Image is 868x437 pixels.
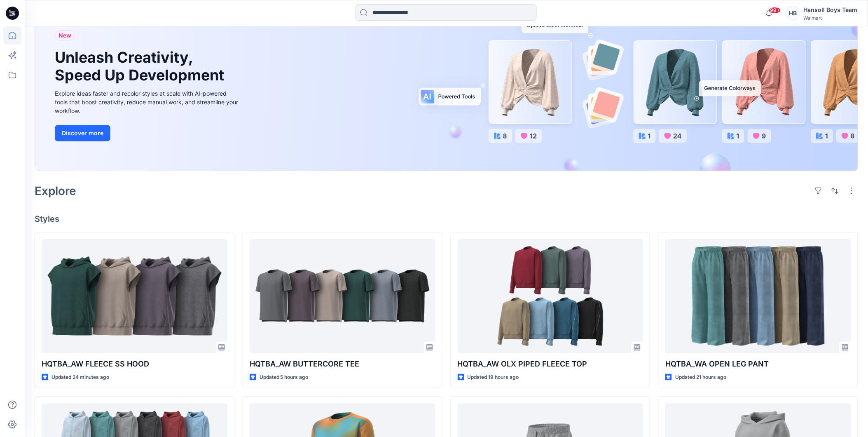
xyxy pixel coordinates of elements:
div: Explore ideas faster and recolor styles at scale with AI-powered tools that boost creativity, red... [55,89,240,115]
button: Discover more [55,125,110,141]
a: HQTBA_WA OPEN LEG PANT [665,239,851,353]
a: HQTBA_AW FLEECE SS HOOD [42,239,227,353]
p: Updated 21 hours ago [675,373,726,382]
p: HQTBA_WA OPEN LEG PANT [665,358,851,370]
a: Discover more [55,125,240,141]
span: 99+ [769,7,781,14]
p: Updated 19 hours ago [468,373,519,382]
p: Updated 24 minutes ago [51,373,109,382]
h1: Unleash Creativity, Speed Up Development [55,49,228,84]
a: HQTBA_AW OLX PIPED FLEECE TOP [458,239,643,353]
div: Walmart [804,15,858,21]
div: HB [786,6,800,21]
p: Updated 5 hours ago [260,373,309,382]
div: Hansoll Boys Team [804,5,858,15]
h4: Styles [35,214,858,224]
span: New [58,31,71,40]
p: HQTBA_AW BUTTERCORE TEE [250,358,435,370]
p: HQTBA_AW FLEECE SS HOOD [42,358,227,370]
p: HQTBA_AW OLX PIPED FLEECE TOP [458,358,643,370]
h2: Explore [35,184,76,197]
a: HQTBA_AW BUTTERCORE TEE [250,239,435,353]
